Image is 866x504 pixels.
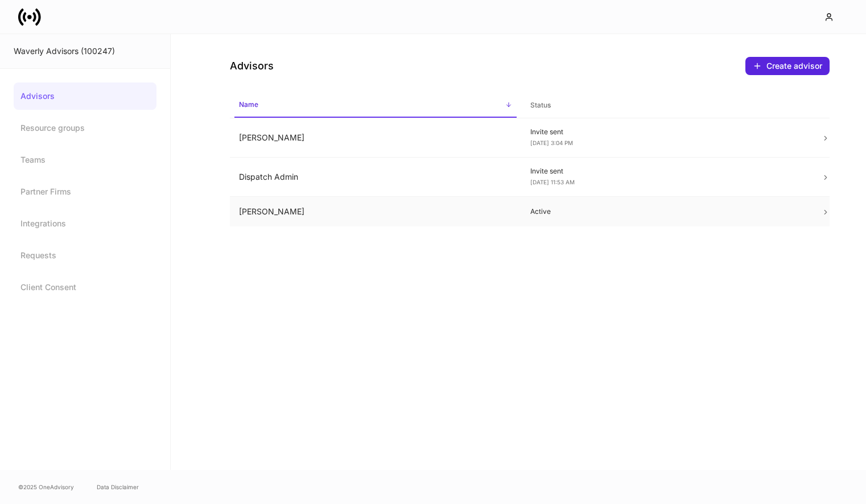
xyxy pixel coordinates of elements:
[14,146,156,173] a: Teams
[230,118,521,158] td: [PERSON_NAME]
[14,82,156,110] a: Advisors
[230,197,521,227] td: [PERSON_NAME]
[97,482,139,491] a: Data Disclaimer
[526,94,808,117] span: Status
[766,60,822,72] div: Create advisor
[530,179,575,185] span: [DATE] 11:53 AM
[530,167,803,176] p: Invite sent
[14,210,156,237] a: Integrations
[14,242,156,269] a: Requests
[530,207,803,216] p: Active
[530,139,573,146] span: [DATE] 3:04 PM
[14,46,156,57] div: Waverly Advisors (100247)
[530,100,551,110] h6: Status
[14,178,156,205] a: Partner Firms
[234,93,517,118] span: Name
[14,114,156,142] a: Resource groups
[530,127,803,137] p: Invite sent
[745,57,830,75] button: Create advisor
[230,59,274,73] h4: Advisors
[239,99,258,110] h6: Name
[18,482,74,491] span: © 2025 OneAdvisory
[230,158,521,197] td: Dispatch Admin
[14,274,156,301] a: Client Consent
